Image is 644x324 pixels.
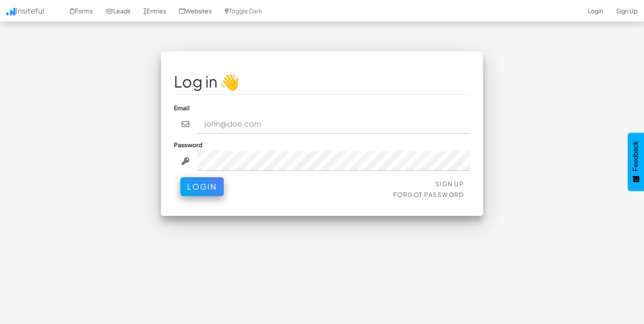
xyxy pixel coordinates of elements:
[393,191,464,198] a: Forgot Password
[632,141,640,171] span: Feedback
[174,73,470,90] h1: Log in 👋
[6,8,15,15] img: icon.png
[174,103,190,112] label: Email
[197,114,471,134] input: john@doe.com
[435,180,464,188] a: Sign Up
[180,177,224,196] button: Login
[628,133,644,191] button: Feedback - Show survey
[174,140,202,149] label: Password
